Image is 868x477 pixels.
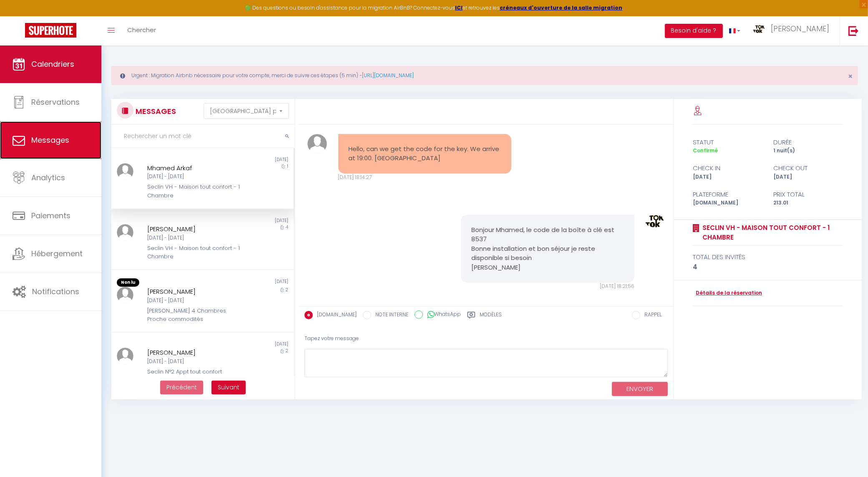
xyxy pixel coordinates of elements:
[768,189,848,199] div: Prix total
[31,59,74,69] span: Calendriers
[117,163,133,180] img: ...
[25,23,76,38] img: Super Booking
[147,297,243,305] div: [DATE] - [DATE]
[471,225,624,273] pre: Bonjour Mhamed, le code de la boîte à clé est 8537 Bonne installation et bon séjour je reste disp...
[699,223,843,242] a: Seclin VH - Maison tout confort - 1 Chambre
[117,348,133,364] img: ...
[338,174,512,182] div: [DATE] 18:14:27
[640,311,662,320] label: RAPPEL
[286,224,288,230] span: 4
[848,25,859,36] img: logout
[768,173,848,181] div: [DATE]
[147,173,243,181] div: [DATE] - [DATE]
[133,102,176,121] h3: MESSAGES
[768,147,848,155] div: 1 nuit(s)
[645,215,665,227] img: ...
[286,348,288,354] span: 2
[111,125,294,148] input: Rechercher un mot clé
[693,262,843,272] div: 4
[286,287,288,293] span: 2
[753,25,765,33] img: ...
[612,382,668,396] button: ENVOYER
[218,383,239,391] span: Suivant
[127,25,156,34] span: Chercher
[147,287,243,297] div: [PERSON_NAME]
[848,71,853,81] span: ×
[32,286,79,297] span: Notifications
[117,287,133,303] img: ...
[768,137,848,147] div: durée
[461,283,634,290] div: [DATE] 18:21:56
[202,156,293,163] div: [DATE]
[687,173,768,181] div: [DATE]
[147,358,243,366] div: [DATE] - [DATE]
[687,199,768,207] div: [DOMAIN_NAME]
[147,224,243,234] div: [PERSON_NAME]
[687,137,768,147] div: statut
[202,278,293,287] div: [DATE]
[147,348,243,358] div: [PERSON_NAME]
[147,244,243,261] div: Seclin VH - Maison tout confort - 1 Chambre
[693,147,718,154] span: Confirmé
[768,163,848,173] div: check out
[480,311,502,321] label: Modèles
[117,224,133,241] img: ...
[307,134,327,154] img: ...
[147,368,243,376] div: Seclin N°2 Appt tout confort
[304,328,668,349] div: Tapez votre message
[7,3,32,28] button: Ouvrir le widget de chat LiveChat
[362,72,414,79] a: [URL][DOMAIN_NAME]
[747,16,840,45] a: ... [PERSON_NAME]
[349,144,501,163] pre: Hello, can we get the code for the key. We arrive at 19:00. [GEOGRAPHIC_DATA]
[500,4,622,11] a: créneaux d'ouverture de la salle migration
[687,189,768,199] div: Plateforme
[313,311,357,320] label: [DOMAIN_NAME]
[147,234,243,242] div: [DATE] - [DATE]
[31,248,83,259] span: Hébergement
[160,381,203,395] button: Previous
[31,97,80,107] span: Réservations
[211,381,246,395] button: Next
[848,73,853,80] button: Close
[31,172,65,183] span: Analytics
[202,217,293,224] div: [DATE]
[202,341,293,348] div: [DATE]
[771,23,829,34] span: [PERSON_NAME]
[31,210,70,221] span: Paiements
[693,252,843,262] div: total des invités
[147,163,243,173] div: Mhamed Arkaf
[166,383,197,391] span: Précédent
[117,278,139,287] span: Non lu
[111,66,858,85] div: Urgent : Migration Airbnb nécessaire pour votre compte, merci de suivre ces étapes (5 min) -
[693,289,762,297] a: Détails de la réservation
[147,183,243,200] div: Seclin VH - Maison tout confort - 1 Chambre
[455,4,463,11] a: ICI
[147,307,243,324] div: [PERSON_NAME] 4 Chambres Proche commodités
[423,310,461,320] label: WhatsApp
[371,311,408,320] label: NOTE INTERNE
[287,163,288,169] span: 1
[665,24,723,38] button: Besoin d'aide ?
[687,163,768,173] div: check in
[768,199,848,207] div: 213.01
[121,16,162,45] a: Chercher
[31,135,69,145] span: Messages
